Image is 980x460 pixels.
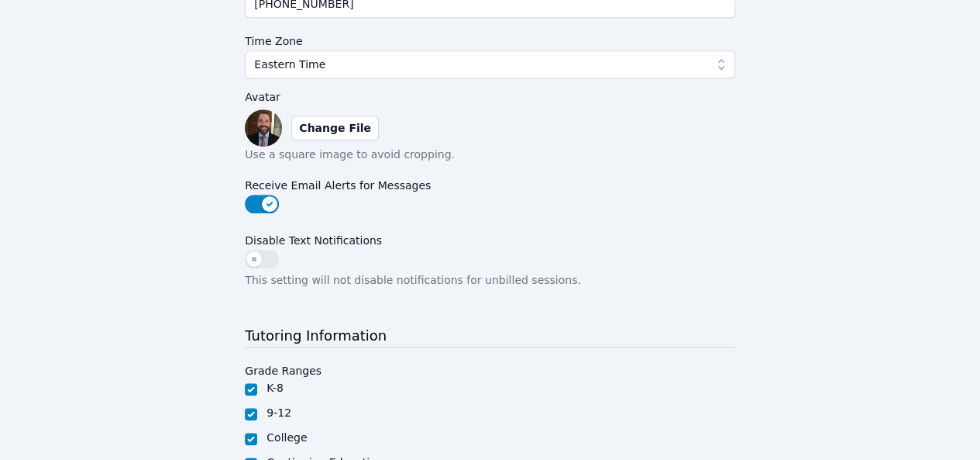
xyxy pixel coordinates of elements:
[245,227,734,250] label: Disable Text Notifications
[245,325,734,348] h3: Tutoring Information
[245,27,734,50] label: Time Zone
[266,406,291,419] label: 9-12
[245,147,734,162] p: Use a square image to avoid cropping.
[266,431,307,444] label: College
[245,109,282,147] img: preview
[245,357,322,380] legend: Grade Ranges
[245,272,734,288] p: This setting will not disable notifications for unbilled sessions.
[266,382,284,394] label: K-8
[291,116,379,140] label: Change File
[254,55,325,74] span: Eastern Time
[245,171,734,195] label: Receive Email Alerts for Messages
[245,88,734,106] label: Avatar
[245,50,734,78] button: Eastern Time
